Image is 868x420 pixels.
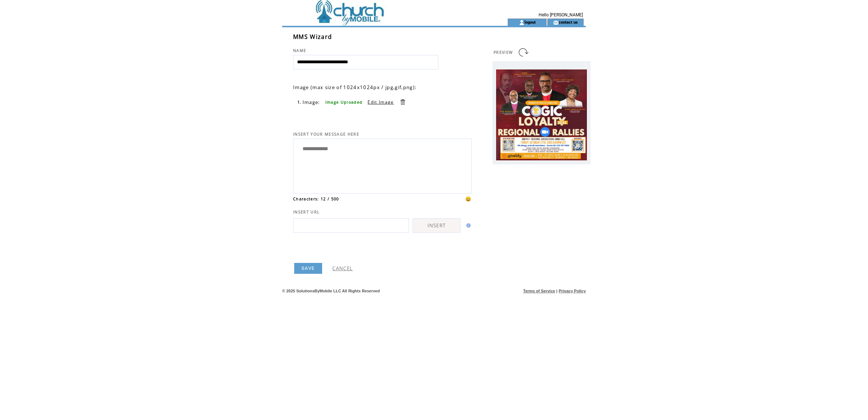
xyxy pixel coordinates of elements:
[399,99,406,105] a: Delete this item
[465,196,472,202] span: 😀
[523,289,555,293] a: Terms of Service
[559,289,586,293] a: Privacy Policy
[464,223,471,228] img: help.gif
[294,263,322,274] a: SAVE
[282,289,380,293] span: © 2025 SolutionsByMobile LLC All Rights Reserved
[293,209,320,215] span: INSERT URL
[519,20,524,25] img: account_icon.gif
[293,196,339,201] span: Characters: 12 / 500
[293,33,332,41] span: MMS Wizard
[539,12,583,17] span: Hello [PERSON_NAME]
[293,84,417,91] span: Image (max size of 1024x1024px / jpg,gif,png):
[293,48,306,53] span: NAME
[297,100,302,105] span: 1.
[524,20,536,24] a: logout
[368,99,394,105] a: Edit Image
[325,100,363,105] span: Image Uploaded
[303,99,320,105] span: Image:
[556,289,557,293] span: |
[553,20,559,25] img: contact_us_icon.gif
[413,218,461,233] a: INSERT
[559,20,578,24] a: contact us
[293,132,359,137] span: INSERT YOUR MESSAGE HERE
[332,265,353,272] a: CANCEL
[494,50,513,55] span: PREVIEW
